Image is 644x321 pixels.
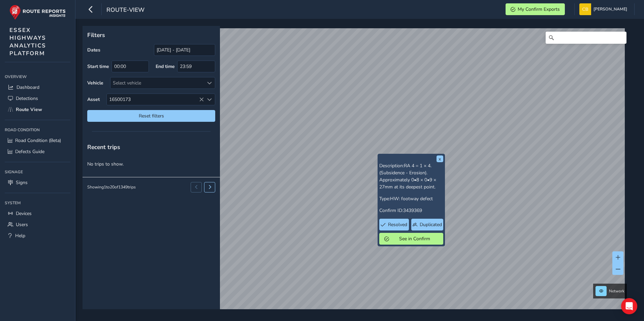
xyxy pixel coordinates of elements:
a: Help [5,230,70,241]
span: HW: footway defect [390,195,433,202]
div: Overview [5,72,70,82]
button: See in Confirm [379,233,443,245]
span: Route View [16,106,42,113]
div: Signage [5,167,70,177]
p: Description: [379,162,443,190]
a: Users [5,219,70,230]
button: Duplicated [411,219,443,230]
span: 16500173 [107,94,204,105]
p: No trips to show. [83,156,220,172]
button: [PERSON_NAME] [579,3,630,15]
input: Search [546,32,626,44]
img: rr logo [9,5,66,20]
label: Start time [87,63,109,70]
a: Devices [5,208,70,219]
label: Asset [87,96,100,103]
span: route-view [106,6,144,15]
span: Dashboard [17,84,39,91]
button: My Confirm Exports [506,3,565,15]
label: Dates [87,47,100,53]
span: Users [16,221,28,228]
div: Select vehicle [110,77,204,88]
span: See in Confirm [391,236,438,242]
span: RA 4 = 1 × 4. (Subsidence - Erosion). Approximately 0•8 × 0•9 × 27mm at its deepest point. [379,163,436,190]
canvas: Map [85,28,625,317]
span: Network [609,288,624,294]
span: My Confirm Exports [518,6,560,12]
div: Road Condition [5,125,70,135]
span: Defects Guide [15,148,44,155]
p: Confirm ID: [379,207,443,214]
span: Road Condition (Beta) [15,137,61,144]
button: Resolved [379,219,409,230]
span: Devices [16,210,32,217]
span: Detections [16,95,38,102]
img: diamond-layout [579,3,591,15]
span: [PERSON_NAME] [593,3,627,15]
span: Signs [16,179,28,186]
span: Duplicated [420,221,442,228]
a: Defects Guide [5,146,70,157]
div: System [5,198,70,208]
a: Dashboard [5,82,70,93]
label: Vehicle [87,80,103,86]
div: Open Intercom Messenger [621,298,637,314]
a: Signs [5,177,70,188]
span: Reset filters [92,113,210,119]
a: Route View [5,104,70,115]
span: 3439369 [403,207,422,214]
span: ESSEX HIGHWAYS ANALYTICS PLATFORM [9,26,46,57]
span: Recent trips [87,143,120,151]
span: Resolved [388,221,407,228]
p: Filters [87,31,215,39]
button: Reset filters [87,110,215,122]
span: Help [15,233,25,239]
p: Type: [379,195,443,202]
button: x [437,155,443,162]
a: Detections [5,93,70,104]
a: Road Condition (Beta) [5,135,70,146]
div: Showing 1 to 20 of 1349 trips [87,184,136,190]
